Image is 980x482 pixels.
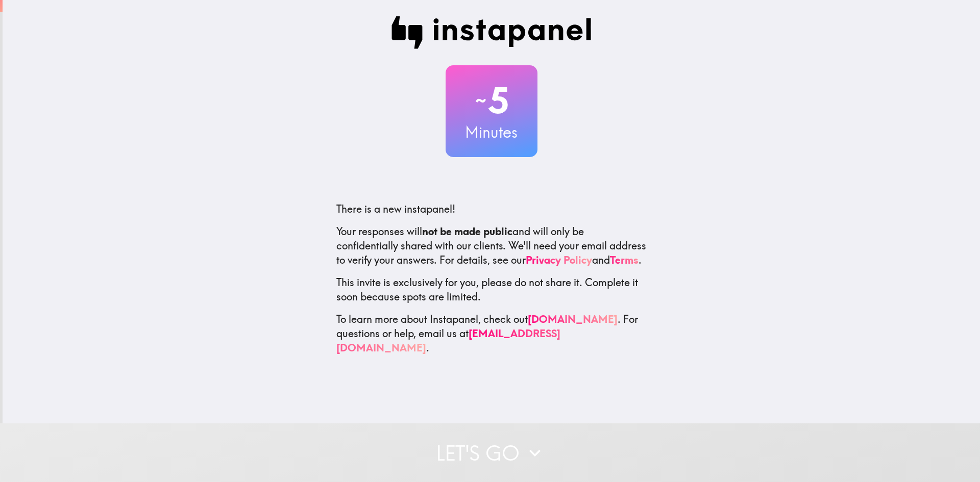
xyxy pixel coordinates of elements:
b: not be made public [422,225,512,238]
span: There is a new instapanel! [336,202,455,215]
h3: Minutes [446,121,537,143]
p: Your responses will and will only be confidentially shared with our clients. We'll need your emai... [336,224,647,267]
p: To learn more about Instapanel, check out . For questions or help, email us at . [336,312,647,355]
a: [DOMAIN_NAME] [528,313,618,325]
p: This invite is exclusively for you, please do not share it. Complete it soon because spots are li... [336,275,647,304]
a: Privacy Policy [526,253,592,266]
img: Instapanel [391,16,592,49]
span: ~ [474,85,488,116]
h2: 5 [446,80,537,121]
a: [EMAIL_ADDRESS][DOMAIN_NAME] [336,327,560,354]
a: Terms [610,253,639,266]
